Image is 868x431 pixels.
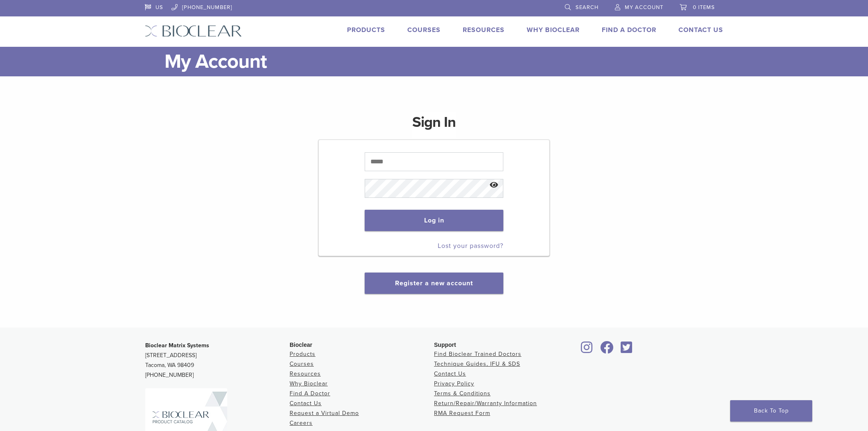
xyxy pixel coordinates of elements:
a: Privacy Policy [434,380,474,387]
a: Contact Us [290,400,322,407]
a: Courses [407,26,441,34]
a: Bioclear [618,346,635,354]
a: Careers [290,420,313,426]
span: Search [576,4,598,11]
a: Resources [463,26,505,34]
img: Bioclear [145,25,242,37]
a: Find A Doctor [602,26,656,34]
a: Request a Virtual Demo [290,410,359,417]
a: Products [347,26,385,34]
a: Why Bioclear [527,26,580,34]
button: Log in [365,210,503,231]
button: Show password [485,175,503,196]
h1: My Account [164,47,723,76]
a: Bioclear [578,346,596,354]
a: Lost your password? [438,242,503,250]
a: Find A Doctor [290,390,330,397]
span: Bioclear [290,342,312,348]
a: Courses [290,360,314,367]
span: My Account [625,4,663,11]
a: Register a new account [395,279,473,287]
a: Bioclear [597,346,616,354]
a: RMA Request Form [434,410,490,417]
a: Back To Top [730,400,812,422]
p: [STREET_ADDRESS] Tacoma, WA 98409 [PHONE_NUMBER] [145,341,290,380]
a: Why Bioclear [290,380,328,387]
a: Contact Us [678,26,723,34]
a: Products [290,351,315,358]
a: Technique Guides, IFU & SDS [434,360,520,367]
strong: Bioclear Matrix Systems [145,342,209,349]
a: Contact Us [434,370,466,377]
a: Find Bioclear Trained Doctors [434,351,521,358]
span: 0 items [693,4,715,11]
a: Resources [290,370,321,377]
a: Terms & Conditions [434,390,491,397]
button: Register a new account [365,273,503,294]
a: Return/Repair/Warranty Information [434,400,537,407]
span: Support [434,342,456,348]
h1: Sign In [412,112,456,139]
